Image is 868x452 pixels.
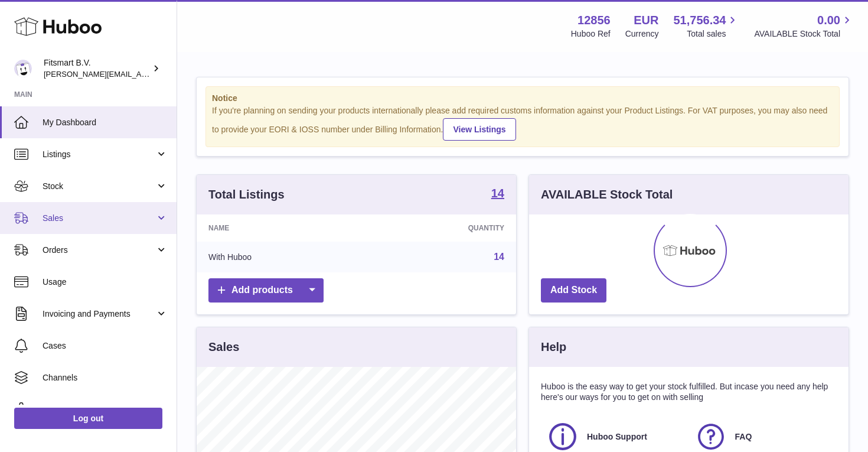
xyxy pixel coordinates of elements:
a: 51,756.34 Total sales [673,12,739,40]
div: Currency [625,28,659,40]
a: Add products [208,278,324,303]
a: 0.00 AVAILABLE Stock Total [754,12,854,40]
a: Add Stock [541,278,606,303]
div: If you're planning on sending your products internationally please add required customs informati... [212,105,833,141]
h3: Total Listings [208,187,285,203]
div: Huboo Ref [571,28,611,40]
span: Orders [43,245,155,256]
h3: Sales [208,339,239,355]
th: Quantity [365,214,516,242]
div: Fitsmart B.V. [44,57,150,80]
span: 51,756.34 [673,12,726,28]
h3: AVAILABLE Stock Total [541,187,673,203]
span: Sales [43,213,155,224]
p: Huboo is the easy way to get your stock fulfilled. But incase you need any help here's our ways f... [541,381,837,404]
strong: EUR [634,12,658,28]
span: Channels [43,372,168,383]
h3: Help [541,339,566,355]
span: Invoicing and Payments [43,308,155,320]
img: jonathan@leaderoo.com [14,60,32,77]
a: 14 [491,187,504,201]
span: Total sales [687,28,739,40]
strong: Notice [212,93,833,104]
span: Settings [43,404,168,415]
a: Log out [14,408,162,429]
a: 14 [494,252,504,262]
a: View Listings [443,118,515,141]
span: Stock [43,181,155,192]
th: Name [197,214,365,242]
strong: 12856 [577,12,611,28]
span: Huboo Support [587,431,647,443]
span: AVAILABLE Stock Total [754,28,854,40]
span: FAQ [735,431,752,443]
td: With Huboo [197,242,365,272]
span: Cases [43,340,168,352]
span: [PERSON_NAME][EMAIL_ADDRESS][DOMAIN_NAME] [44,69,237,79]
span: Usage [43,277,168,288]
span: Listings [43,149,155,160]
span: My Dashboard [43,117,168,128]
span: 0.00 [817,12,840,28]
strong: 14 [491,187,504,199]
